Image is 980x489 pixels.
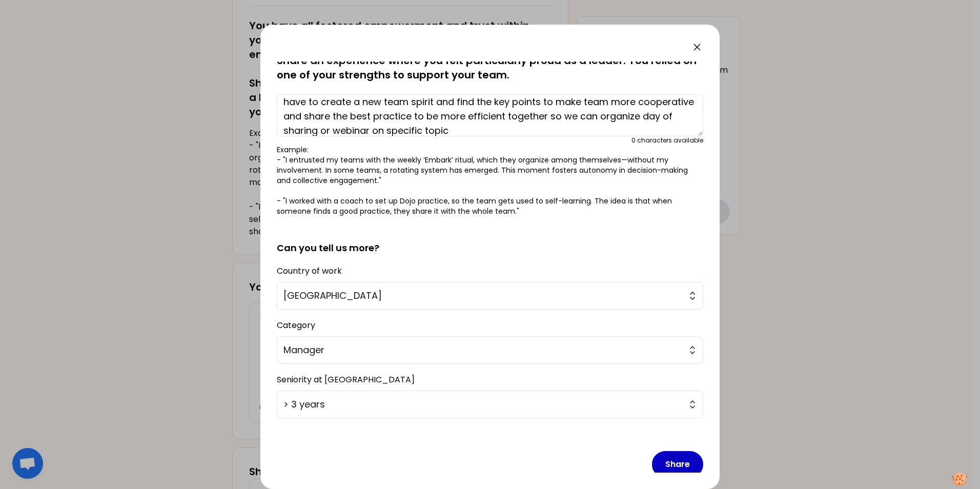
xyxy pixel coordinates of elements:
[283,343,682,357] span: Manager
[652,451,703,478] button: Share
[283,397,682,412] span: > 3 years
[277,225,703,255] h2: Can you tell us more?
[277,94,703,136] textarea: With the convergence of two entities in the group in two differents countries, as a leader I have...
[283,289,682,303] span: [GEOGRAPHIC_DATA]
[277,391,703,418] button: > 3 years
[277,319,315,331] label: Category
[277,374,415,385] label: Seniority at [GEOGRAPHIC_DATA]
[277,265,342,277] label: Country of work
[631,136,703,145] div: 0 characters available
[277,336,703,364] button: Manager
[277,282,703,310] button: [GEOGRAPHIC_DATA]
[277,145,703,216] p: Example: - "I entrusted my teams with the weekly ‘Embark’ ritual, which they organize among thems...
